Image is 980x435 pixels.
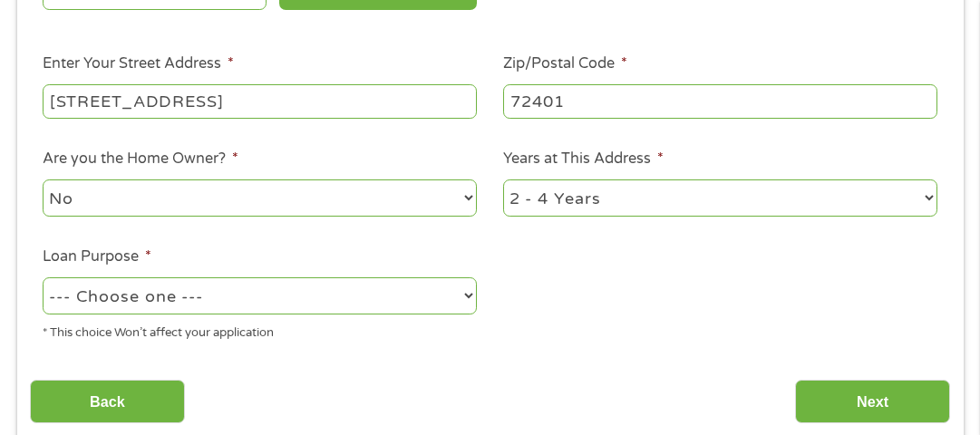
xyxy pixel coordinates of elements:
[795,380,950,424] input: Next
[43,247,151,266] label: Loan Purpose
[503,150,664,169] label: Years at This Address
[30,380,185,424] input: Back
[43,317,477,342] div: * This choice Won’t affect your application
[43,84,477,119] input: 1 Main Street
[43,150,238,169] label: Are you the Home Owner?
[43,54,234,73] label: Enter Your Street Address
[503,54,627,73] label: Zip/Postal Code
